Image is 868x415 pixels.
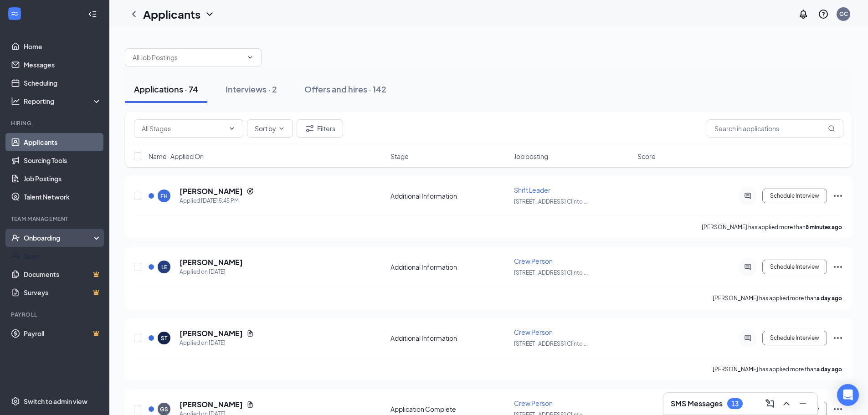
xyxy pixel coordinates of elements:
svg: Minimize [797,398,808,409]
svg: Settings [11,397,20,406]
div: Hiring [11,119,100,127]
span: [STREET_ADDRESS] Clinto ... [514,198,588,205]
a: SurveysCrown [24,283,102,302]
div: GS [160,405,168,413]
button: Schedule Interview [762,260,827,274]
button: Schedule Interview [762,331,827,345]
div: Additional Information [390,191,508,200]
div: Applications · 74 [134,83,198,95]
svg: Notifications [798,9,809,20]
svg: ChevronDown [278,125,285,132]
svg: Analysis [11,97,20,106]
a: Messages [24,56,102,74]
a: Team [24,247,102,265]
span: Crew Person [514,328,553,336]
div: Applied on [DATE] [180,338,254,348]
div: Switch to admin view [24,397,87,406]
svg: ChevronDown [204,9,215,20]
span: [STREET_ADDRESS] Clinto ... [514,340,588,347]
div: Applied on [DATE] [180,267,243,277]
div: Onboarding [24,233,94,242]
div: GC [839,10,848,18]
span: Shift Leader [514,186,550,194]
svg: Document [247,330,254,337]
span: Crew Person [514,399,553,407]
div: Application Complete [390,405,508,414]
svg: Document [247,401,254,408]
div: 13 [731,400,739,408]
a: DocumentsCrown [24,265,102,283]
svg: ChevronDown [247,54,254,61]
div: Team Management [11,215,100,223]
svg: ChevronLeft [128,9,139,20]
span: Crew Person [514,257,553,265]
h5: [PERSON_NAME] [180,257,243,267]
a: Applicants [24,133,102,151]
svg: ActiveChat [742,263,753,271]
svg: ChevronUp [781,398,792,409]
b: 8 minutes ago [806,224,842,231]
a: Sourcing Tools [24,151,102,169]
a: Talent Network [24,188,102,206]
button: Filter Filters [297,119,343,138]
svg: Ellipses [832,333,843,343]
span: Stage [390,152,409,161]
b: a day ago [817,295,842,302]
h5: [PERSON_NAME] [180,328,243,338]
button: ChevronUp [779,396,794,411]
p: [PERSON_NAME] has applied more than . [713,294,843,302]
input: All Job Postings [133,52,243,62]
a: Scheduling [24,74,102,92]
div: LE [161,263,167,271]
div: Offers and hires · 142 [304,83,386,95]
h5: [PERSON_NAME] [180,186,243,196]
svg: ActiveChat [742,334,753,342]
button: Schedule Interview [762,189,827,203]
svg: UserCheck [11,233,20,242]
h3: SMS Messages [671,399,723,409]
p: [PERSON_NAME] has applied more than . [713,365,843,373]
svg: ComposeMessage [765,398,776,409]
span: Job posting [514,152,548,161]
span: [STREET_ADDRESS] Clinto ... [514,269,588,276]
a: PayrollCrown [24,324,102,343]
div: FH [160,192,168,200]
svg: Ellipses [832,261,843,272]
svg: ChevronDown [228,125,236,132]
a: Job Postings [24,169,102,188]
div: Additional Information [390,262,508,272]
svg: Collapse [88,10,97,19]
div: Open Intercom Messenger [837,384,859,406]
div: Reporting [24,97,102,106]
svg: Ellipses [832,404,843,415]
button: ComposeMessage [763,396,777,411]
span: Score [637,152,656,161]
div: Payroll [11,311,100,318]
span: Sort by [255,125,276,132]
b: a day ago [817,366,842,373]
svg: Ellipses [832,190,843,201]
h5: [PERSON_NAME] [180,400,243,410]
h1: Applicants [143,6,200,22]
button: Minimize [796,396,810,411]
a: Home [24,37,102,56]
p: [PERSON_NAME] has applied more than . [702,223,843,231]
div: Applied [DATE] 5:45 PM [180,196,254,205]
svg: MagnifyingGlass [828,125,835,132]
div: Interviews · 2 [226,83,277,95]
svg: QuestionInfo [818,9,829,20]
div: Additional Information [390,333,508,343]
svg: WorkstreamLogo [10,9,19,18]
span: Name · Applied On [149,152,204,161]
input: Search in applications [707,119,843,138]
button: Sort byChevronDown [247,119,293,138]
svg: Filter [304,123,315,134]
div: ST [161,334,167,342]
svg: ActiveChat [742,192,753,200]
svg: Reapply [247,188,254,195]
input: All Stages [142,123,225,133]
